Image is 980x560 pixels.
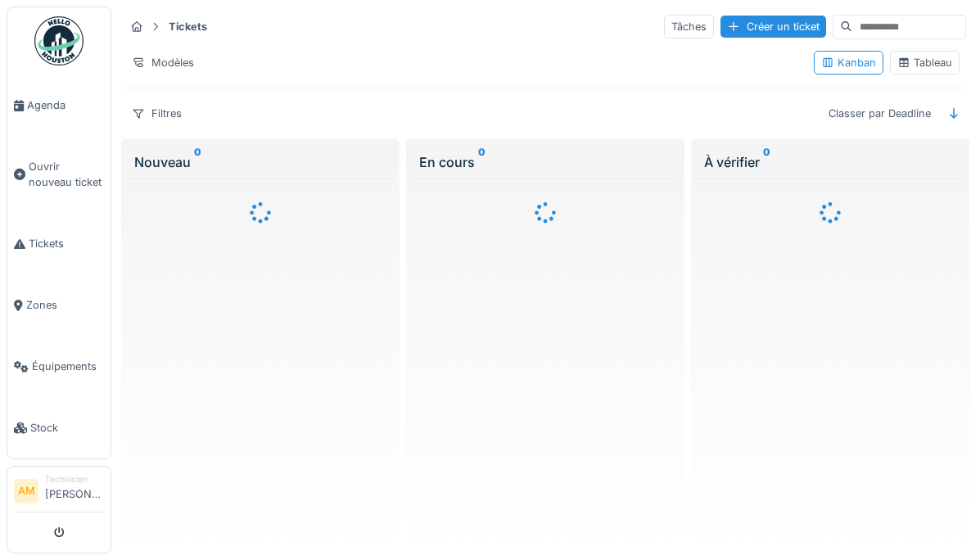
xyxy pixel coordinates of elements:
div: Créer un ticket [720,16,826,38]
div: En cours [419,152,671,172]
a: Agenda [7,75,111,136]
span: Agenda [27,97,104,113]
span: Tickets [29,236,104,251]
div: Filtres [124,102,189,125]
a: Zones [7,274,111,336]
div: Technicien [45,473,104,485]
li: AM [14,479,38,504]
sup: 0 [763,152,770,172]
div: À vérifier [704,152,956,172]
div: Kanban [821,55,876,70]
span: Zones [26,297,104,313]
a: Équipements [7,336,111,397]
a: Ouvrir nouveau ticket [7,136,111,213]
a: Tickets [7,213,111,274]
li: [PERSON_NAME] [45,473,104,508]
div: Modèles [124,51,201,75]
strong: Tickets [162,19,214,34]
img: Badge_color-CXgf-gQk.svg [34,16,84,65]
span: Équipements [32,359,104,374]
div: Tâches [664,15,714,38]
div: Classer par Deadline [821,102,938,125]
span: Stock [30,420,104,436]
sup: 0 [194,152,201,172]
a: AM Technicien[PERSON_NAME] [14,473,104,513]
div: Nouveau [134,152,386,172]
sup: 0 [478,152,485,172]
span: Ouvrir nouveau ticket [29,159,104,190]
div: Tableau [897,55,952,70]
a: Stock [7,397,111,458]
